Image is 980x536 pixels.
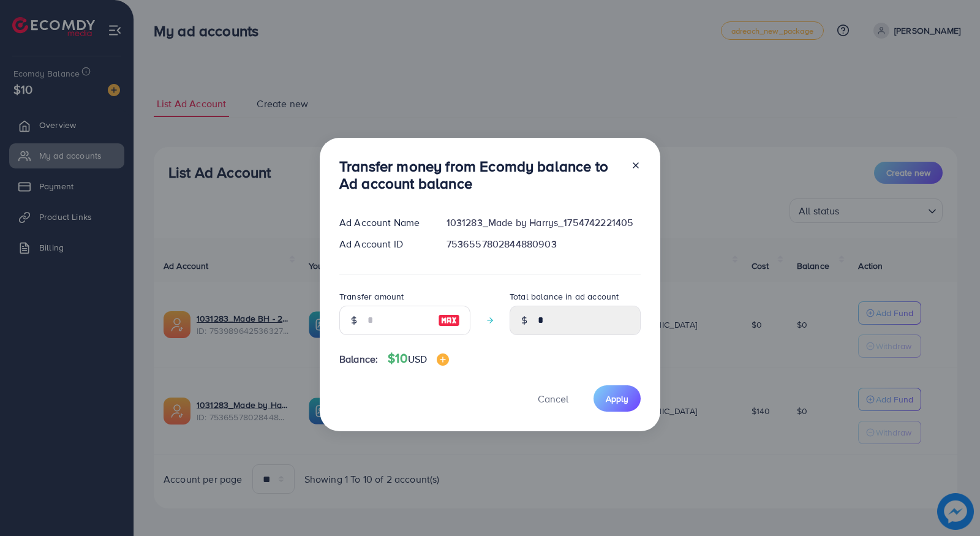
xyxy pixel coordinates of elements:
[437,237,650,251] div: 7536557802844880903
[330,237,437,251] div: Ad Account ID
[339,352,378,366] span: Balance:
[522,385,584,412] button: Cancel
[437,216,650,230] div: 1031283_Made by Harrys_1754742221405
[408,352,427,366] span: USD
[594,385,641,412] button: Apply
[606,393,628,405] span: Apply
[388,351,449,366] h4: $10
[339,290,404,303] label: Transfer amount
[438,313,460,328] img: image
[510,290,619,303] label: Total balance in ad account
[538,392,568,406] span: Cancel
[437,353,449,366] img: image
[330,216,437,230] div: Ad Account Name
[339,157,621,193] h3: Transfer money from Ecomdy balance to Ad account balance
